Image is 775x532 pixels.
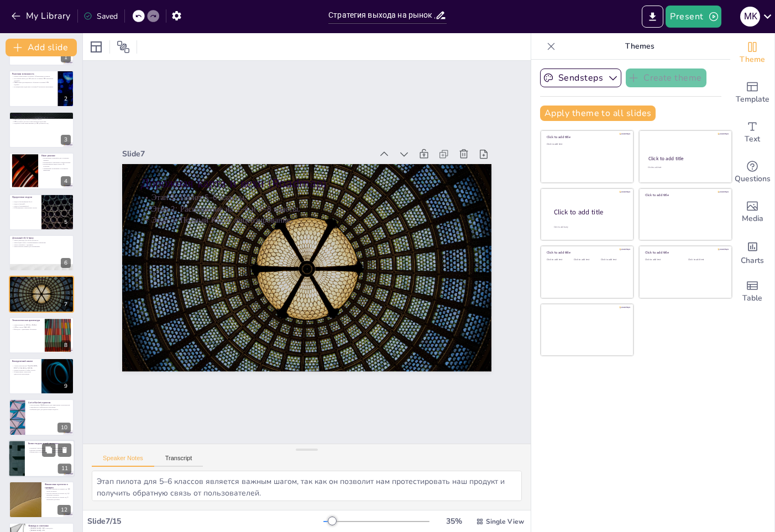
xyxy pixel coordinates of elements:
[182,126,475,302] p: Этап 2: Расширение на 1–4 и 7–8 классы.
[61,94,71,104] div: 2
[12,360,38,363] p: Конкурентный анализ
[45,492,71,496] p: Прогноз выручки на второй год: 1,2 миллиона долларов.
[12,236,71,240] p: Детальный UX/UI-флоу
[61,340,71,350] div: 8
[61,258,71,268] div: 6
[42,443,55,456] button: Duplicate Slide
[645,193,724,197] div: Click to add title
[12,244,71,246] p: Экран тренажёра с заданиями.
[28,524,71,528] p: Команда и советники
[12,203,38,205] p: Модуль «Решай!».
[58,443,71,456] button: Delete Slide
[9,358,74,394] div: 9
[28,408,71,410] p: Вебинары-демо для демонстрации продукта.
[45,483,71,489] p: Финансовые прогнозы и сценарии
[154,455,203,467] button: Transcript
[730,232,774,272] div: Add charts and graphs
[645,250,724,255] div: Click to add title
[12,328,41,330] p: AI-модуль с адаптивным обучением.
[9,276,74,312] div: https://cdn.sendsteps.com/images/logo/sendsteps_logo_white.pnghttps://cdn.sendsteps.com/images/lo...
[741,255,764,267] span: Charts
[547,259,572,261] div: Click to add text
[688,259,723,261] div: Click to add text
[117,40,130,54] span: Position
[601,259,626,261] div: Click to add text
[12,196,38,199] p: Продуктовые модули
[735,173,771,185] span: Questions
[328,7,435,23] input: Insert title
[645,259,680,261] div: Click to add text
[12,77,55,81] p: Доступный рынок для 5–8 классов составляет 500 миллионов долларов.
[61,217,71,227] div: 5
[12,118,71,120] p: 40% никогда не обучались техникам памяти.
[540,69,621,87] button: Sendsteps
[666,6,721,28] button: Present
[730,33,774,73] div: Change the overall theme
[58,463,71,473] div: 11
[742,292,762,304] span: Table
[9,481,74,518] div: 12
[193,70,415,204] div: Slide 7
[12,113,71,117] p: Проблема
[740,54,765,66] span: Theme
[554,225,624,228] div: Click to add body
[736,93,769,106] span: Template
[28,451,71,454] p: Финансовая устойчивость через разнообразие доходов.
[730,272,774,312] div: Add a table
[12,75,55,77] p: Общий объём рынка составляет 1,2 миллиарда долларов.
[57,423,71,433] div: 10
[547,135,626,139] div: Click to add title
[41,167,71,171] p: Упражнения на внимание и логическое мышление.
[28,404,71,406] p: Использование digital-каналов для привлечения пользователей.
[648,166,721,169] div: Click to add text
[12,85,55,87] p: Потенциальная аудитория составляет 4 миллиона школьников.
[547,143,626,146] div: Click to add text
[87,516,323,526] div: Slide 7 / 15
[57,505,71,515] div: 12
[61,135,71,145] div: 3
[188,116,481,292] p: Этап 1: Пилот 5–6 классы.
[12,369,38,371] p: Оценка сильных и слабых сторон.
[12,207,38,209] p: Live-семинары и менторские сессии.
[730,73,774,113] div: Add ready made slides
[740,7,760,27] div: m k
[9,152,74,189] div: https://cdn.sendsteps.com/images/logo/sendsteps_logo_white.pnghttps://cdn.sendsteps.com/images/lo...
[61,176,71,186] div: 4
[12,365,38,369] p: Анализ конкурентов: CognitiveLabAI, BYJU’S, Unacademy, Embibe.
[12,241,71,244] p: Экран видео-урока с интерактивными элементами.
[642,6,663,28] button: Export to PowerPoint
[41,157,71,161] p: Когнитивные тренажёры для улучшения навыков.
[61,381,71,391] div: 9
[742,213,763,225] span: Media
[12,324,41,326] p: Микросервисы на Python и Node.js.
[12,122,71,124] p: Родители готовы инвестировать до 300 долларов в год.
[61,52,71,62] div: 1
[41,164,71,167] p: Интерактивные видео-уроки и AI-ассистент.
[12,371,38,375] p: Формирование уникальной ценностной пропозиции.
[574,259,599,261] div: Click to add text
[560,33,719,60] p: Themes
[12,240,71,242] p: Экран дашборда для обзора прогресса.
[554,207,625,217] div: Click to add title
[12,201,38,203] p: Модуль «Когнитивный буст».
[9,112,74,148] div: https://cdn.sendsteps.com/images/logo/sendsteps_logo_white.pnghttps://cdn.sendsteps.com/images/lo...
[8,440,75,477] div: https://cdn.sendsteps.com/images/logo/sendsteps_logo_white.pnghttps://cdn.sendsteps.com/images/lo...
[28,406,71,408] p: Партнёрства и реферальные программы.
[547,250,626,255] div: Click to add title
[12,319,41,322] p: Технологическая архитектура
[9,194,74,230] div: https://cdn.sendsteps.com/images/logo/sendsteps_logo_white.pnghttps://cdn.sendsteps.com/images/lo...
[12,283,71,285] p: Этап 2: Расширение на 1–4 и 7–8 классы.
[45,488,71,492] p: Прогноз выручки на первый год: 200 тысяч долларов.
[12,81,55,85] p: CAGR рынка дистанционного обучения составляет 20% годовых.
[12,205,38,207] p: Модуль «Запоминание».
[730,113,774,152] div: Add text boxes
[8,7,75,25] button: My Library
[12,120,71,123] p: 50% не имеют доступа к персональной подготовке.
[9,317,74,354] div: 8
[83,11,118,22] div: Saved
[28,401,71,404] p: Go-to-Market стратегия
[12,285,71,287] p: Этап 3: Полный K12 и лицензирование.
[41,154,71,157] p: Наше решение
[28,449,71,451] p: Разовые платежи за интенсивы и профориентацию.
[6,39,77,56] button: Add slide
